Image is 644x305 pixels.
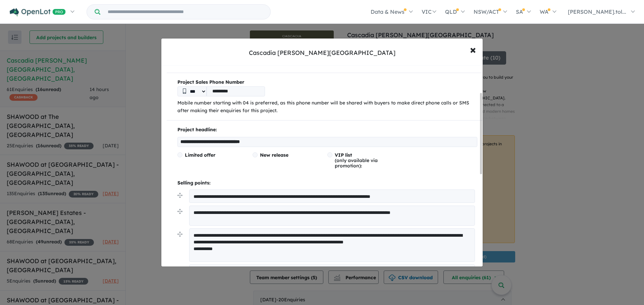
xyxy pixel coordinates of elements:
b: Project Sales Phone Number [177,78,477,86]
input: Try estate name, suburb, builder or developer [102,5,269,19]
p: Project headline: [177,126,477,134]
span: [PERSON_NAME].tol... [568,8,626,15]
span: (only available via promotion): [335,152,378,169]
b: Townhouses: [177,60,208,66]
p: Selling points: [177,179,477,187]
img: drag.svg [177,193,182,198]
p: Mobile number starting with 04 is preferred, as this phone number will be shared with buyers to m... [177,99,477,115]
span: VIP list [335,152,352,158]
img: drag.svg [177,232,182,237]
span: New release [260,152,288,158]
div: Cascadia [PERSON_NAME][GEOGRAPHIC_DATA] [249,49,395,57]
span: Limited offer [185,152,215,158]
span: × [470,42,476,57]
img: drag.svg [177,209,182,214]
img: Openlot PRO Logo White [10,8,66,16]
img: Phone icon [183,88,186,94]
